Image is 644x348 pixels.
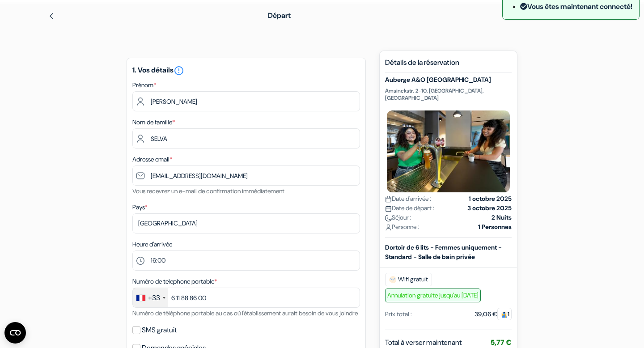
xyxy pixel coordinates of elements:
[268,11,291,20] span: Départ
[385,222,419,232] span: Personne :
[385,213,411,222] span: Séjour :
[491,338,512,347] span: 5,77 €
[509,1,632,13] div: Vous êtes maintenant connecté!
[132,91,360,111] input: Entrez votre prénom
[385,273,432,286] span: Wifi gratuit
[132,166,360,186] input: Entrer adresse e-mail
[501,311,508,318] img: guest.svg
[469,194,512,204] strong: 1 octobre 2025
[385,204,434,213] span: Date de départ :
[385,289,481,302] span: Annulation gratuite jusqu'au [DATE]
[132,203,147,212] label: Pays
[385,224,392,231] img: user_icon.svg
[133,288,168,307] div: France: +33
[385,194,431,204] span: Date d'arrivée :
[385,310,412,319] div: Prix total :
[385,87,512,102] p: Amsinckstr. 2-10, [GEOGRAPHIC_DATA], [GEOGRAPHIC_DATA]
[174,65,184,75] a: error_outline
[132,288,360,308] input: 6 12 34 56 78
[475,310,512,319] div: 39,06 €
[385,76,512,84] h5: Auberge A&O [GEOGRAPHIC_DATA]
[478,222,512,232] strong: 1 Personnes
[4,322,26,344] button: Ouvrir le widget CMP
[497,308,512,320] span: 1
[385,337,462,348] span: Total à verser maintenant
[132,187,284,195] small: Vous recevrez un e-mail de confirmation immédiatement
[132,277,217,286] label: Numéro de telephone portable
[132,240,172,249] label: Heure d'arrivée
[385,243,502,261] b: Dortoir de 6 lits - Femmes uniquement - Standard - Salle de bain privée
[148,293,160,303] div: +33
[142,324,177,336] label: SMS gratuit
[512,2,516,11] span: ×
[389,276,396,283] img: free_wifi.svg
[132,155,172,164] label: Adresse email
[385,205,392,212] img: calendar.svg
[385,215,392,221] img: moon.svg
[385,58,512,72] h5: Détails de la réservation
[132,128,360,149] input: Entrer le nom de famille
[132,81,156,90] label: Prénom
[174,65,184,76] i: error_outline
[467,204,512,213] strong: 3 octobre 2025
[132,309,358,317] small: Numéro de téléphone portable au cas où l'établissement aurait besoin de vous joindre
[48,13,55,20] img: left_arrow.svg
[132,65,360,76] h5: 1. Vos détails
[491,213,512,222] strong: 2 Nuits
[132,118,175,127] label: Nom de famille
[385,196,392,203] img: calendar.svg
